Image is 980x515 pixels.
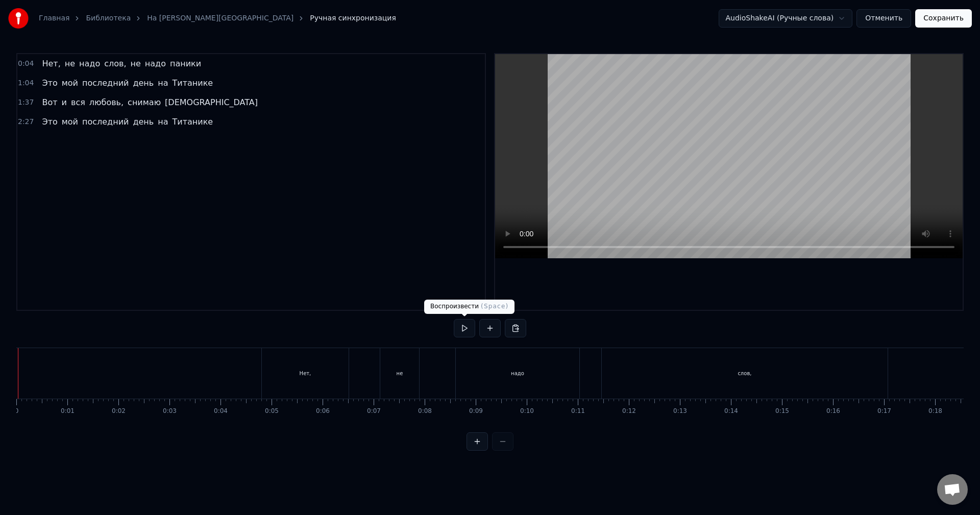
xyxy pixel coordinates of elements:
[127,96,162,108] span: снимаю
[41,58,61,69] span: Нет,
[300,370,311,377] div: Нет,
[928,407,942,415] div: 0:18
[18,59,34,69] span: 0:04
[915,9,972,28] button: Сохранить
[214,407,228,415] div: 0:04
[316,407,330,415] div: 0:06
[81,116,130,128] span: последний
[130,58,142,69] span: не
[418,407,432,415] div: 0:08
[132,116,155,128] span: день
[15,407,19,415] div: 0
[61,116,79,128] span: мой
[61,77,79,89] span: мой
[163,407,177,415] div: 0:03
[144,58,167,69] span: надо
[70,96,86,108] span: вся
[856,9,911,28] button: Отменить
[18,97,34,108] span: 1:37
[520,407,534,415] div: 0:10
[39,13,396,23] nav: breadcrumb
[724,407,738,415] div: 0:14
[169,58,202,69] span: паники
[64,58,76,69] span: не
[41,96,58,108] span: Вот
[469,407,483,415] div: 0:09
[61,96,68,108] span: и
[86,13,131,23] a: Библиотека
[41,77,58,89] span: Это
[265,407,279,415] div: 0:05
[622,407,636,415] div: 0:12
[147,13,293,23] a: На [PERSON_NAME][GEOGRAPHIC_DATA]
[78,58,101,69] span: надо
[157,116,169,128] span: на
[39,13,69,23] a: Главная
[103,58,127,69] span: слов,
[8,8,29,29] img: youka
[511,370,524,377] div: надо
[481,303,508,310] span: ( Space )
[775,407,789,415] div: 0:15
[112,407,126,415] div: 0:02
[171,77,214,89] span: Титанике
[164,96,259,108] span: [DEMOGRAPHIC_DATA]
[673,407,687,415] div: 0:13
[310,13,396,23] span: Ручная синхронизация
[157,77,169,89] span: на
[738,370,751,377] div: слов,
[424,300,514,314] div: Воспроизвести
[132,77,155,89] span: день
[171,116,214,128] span: Титанике
[571,407,585,415] div: 0:11
[18,78,34,88] span: 1:04
[18,117,34,127] span: 2:27
[41,116,58,128] span: Это
[877,407,891,415] div: 0:17
[397,370,403,377] div: не
[81,77,130,89] span: последний
[88,96,125,108] span: любовь,
[826,407,840,415] div: 0:16
[367,407,381,415] div: 0:07
[61,407,75,415] div: 0:01
[937,474,968,505] div: Открытый чат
